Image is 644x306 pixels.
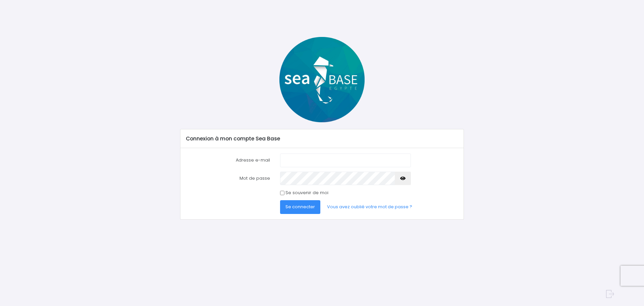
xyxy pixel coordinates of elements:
label: Adresse e-mail [181,154,275,167]
a: Vous avez oublié votre mot de passe ? [322,200,418,214]
label: Se souvenir de moi [285,189,328,196]
button: Se connecter [280,200,320,214]
span: Se connecter [285,204,315,210]
div: Connexion à mon compte Sea Base [180,129,463,148]
label: Mot de passe [181,172,275,185]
